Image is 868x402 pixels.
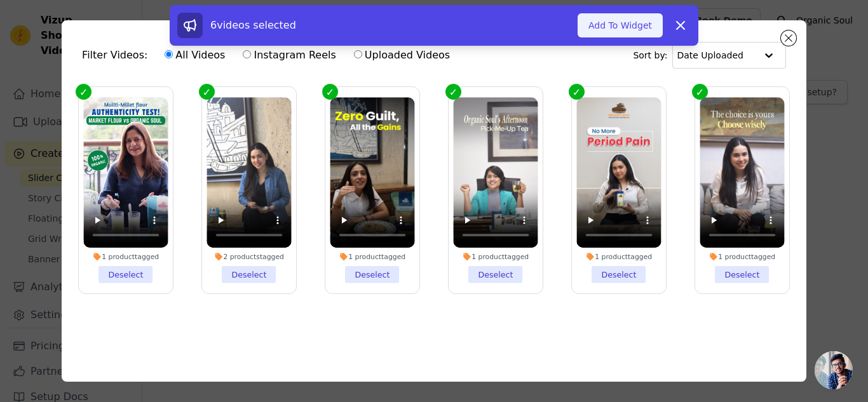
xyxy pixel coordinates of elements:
[453,252,538,261] div: 1 product tagged
[815,351,853,389] div: Open chat
[82,41,457,70] div: Filter Videos:
[242,47,336,64] label: Instagram Reels
[353,47,451,64] label: Uploaded Videos
[578,13,663,37] button: Add To Widget
[83,252,168,261] div: 1 product tagged
[700,252,784,261] div: 1 product tagged
[576,252,661,261] div: 1 product tagged
[330,252,414,261] div: 1 product tagged
[633,42,786,69] div: Sort by:
[207,252,291,261] div: 2 products tagged
[210,19,296,31] span: 6 videos selected
[164,47,226,64] label: All Videos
